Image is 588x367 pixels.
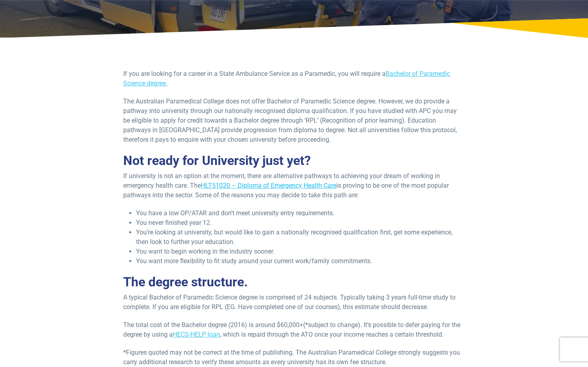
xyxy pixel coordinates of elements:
p: The Australian Paramedical College does not offer Bachelor of Paramedic Science degree. However, ... [123,97,464,145]
p: A typical Bachelor of Paramedic Science degree is comprised of 24 subjects. Typically taking 3 ye... [123,293,464,312]
a: HLT51020 – Diploma of Emergency Health Care [201,182,336,189]
a: HECS-HELP loan [173,331,220,338]
h2: Not ready for University just yet? [123,153,464,168]
h2: The degree structure. [123,274,464,290]
p: *Figures quoted may not be correct at the time of publishing. The Australian Paramedical College ... [123,348,464,367]
p: If university is not an option at the moment, there are alternative pathways to achieving your dr... [123,171,464,200]
li: You want more flexibility to fit study around your current work/family commitments. [136,256,464,266]
li: You’re looking at university, but would like to gain a nationally recognised qualification first,... [136,228,464,247]
p: The total cost of the Bachelor degree (2016) is around $60,000+(*subject to change). It’s possibl... [123,320,464,339]
li: You want to begin working in the industry sooner. [136,247,464,256]
li: You never finished year 12. [136,218,464,228]
li: You have a low OP/ATAR and don’t meet university entry requirements. [136,208,464,218]
p: If you are looking for a career in a State Ambulance Service as a Paramedic, you will require a [123,69,464,88]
